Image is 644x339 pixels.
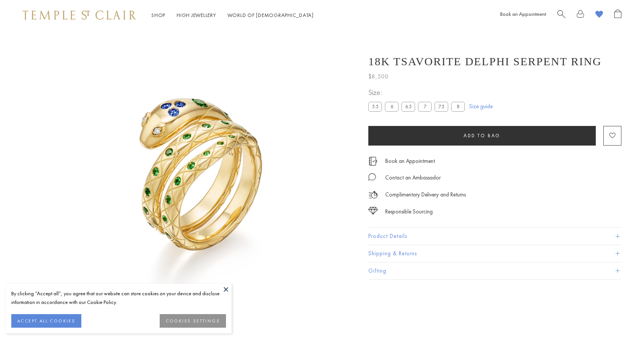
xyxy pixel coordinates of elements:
[385,207,433,216] div: Responsible Sourcing
[368,190,378,199] img: icon_delivery.svg
[464,132,501,139] span: Add to bag
[11,314,81,328] button: ACCEPT ALL COOKIES
[368,207,378,215] img: icon_sourcing.svg
[368,72,389,81] span: $8,500
[368,126,596,146] button: Add to bag
[368,55,601,68] h1: 18K Tsavorite Delphi Serpent Ring
[418,102,432,111] label: 7
[401,102,415,111] label: 6.5
[368,262,621,279] button: Gifting
[500,11,546,17] a: Book an Appointment
[151,12,165,18] a: ShopShop
[160,314,226,328] button: COOKIES SETTINGS
[595,9,603,21] a: View Wishlist
[557,9,565,21] a: Search
[385,157,435,165] a: Book an Appointment
[435,102,448,111] label: 7.5
[368,245,621,262] button: Shipping & Returns
[385,190,466,199] p: Complimentary Delivery and Returns
[368,228,621,245] button: Product Details
[385,102,398,111] label: 6
[368,173,376,181] img: MessageIcon-01_2.svg
[614,9,621,21] a: Open Shopping Bag
[451,102,465,111] label: 8
[368,102,382,111] label: 5.5
[368,157,377,166] img: icon_appointment.svg
[385,173,441,183] div: Contact an Ambassador
[11,289,226,307] div: By clicking “Accept all”, you agree that our website can store cookies on your device and disclos...
[469,103,493,110] a: Size guide
[227,12,314,18] a: World of [DEMOGRAPHIC_DATA]World of [DEMOGRAPHIC_DATA]
[368,86,468,99] span: Size:
[23,11,136,20] img: Temple St. Clair
[49,30,350,332] img: R36135-SRPBSTG
[151,11,314,20] nav: Main navigation
[177,12,216,18] a: High JewelleryHigh Jewellery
